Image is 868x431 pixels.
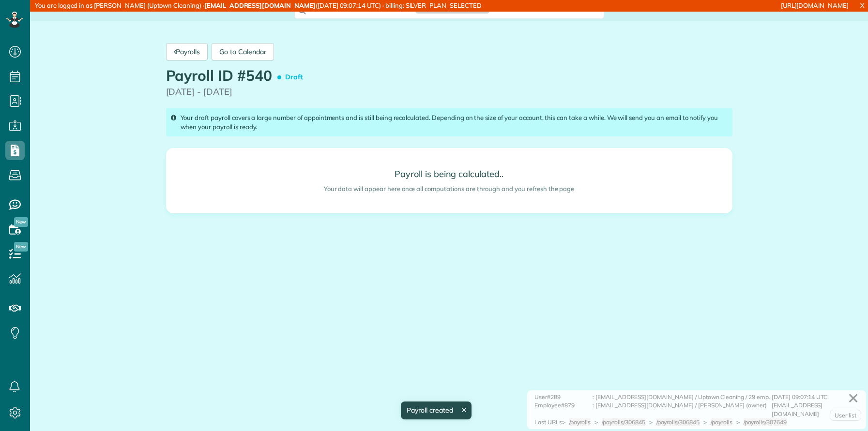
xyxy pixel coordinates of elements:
[14,242,28,252] span: New
[212,43,274,60] a: Go to Calendar
[166,68,307,86] h1: Payroll ID #540
[562,418,791,427] div: > > > > >
[711,418,732,426] span: /payrolls
[204,1,316,9] strong: [EMAIL_ADDRESS][DOMAIN_NAME]
[166,148,732,213] div: Payroll is being calculated..
[744,418,787,426] span: /payrolls/307649
[14,217,28,227] span: New
[593,401,772,418] div: : [EMAIL_ADDRESS][DOMAIN_NAME] / [PERSON_NAME] (owner)
[534,418,562,427] div: Last URLs
[569,418,591,426] span: /payrolls
[279,69,306,86] span: Draft
[772,401,859,418] div: [EMAIL_ADDRESS][DOMAIN_NAME]
[166,86,732,99] p: [DATE] - [DATE]
[534,401,593,418] div: Employee#879
[186,184,713,193] small: Your data will appear here once all computations are through and you refresh the page
[593,393,772,401] div: : [EMAIL_ADDRESS][DOMAIN_NAME] / Uptown Cleaning / 29 emp.
[843,386,864,410] a: ✕
[602,418,645,426] span: /payrolls/306845
[401,401,471,419] div: Payroll created
[181,114,718,131] span: Your draft payroll covers a large number of appointments and is still being recalculated. Dependi...
[830,410,861,421] a: User list
[781,1,849,9] a: [URL][DOMAIN_NAME]
[166,43,208,60] a: Payrolls
[772,393,859,401] div: [DATE] 09:07:14 UTC
[534,393,593,401] div: User#289
[656,418,700,426] span: /payrolls/306845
